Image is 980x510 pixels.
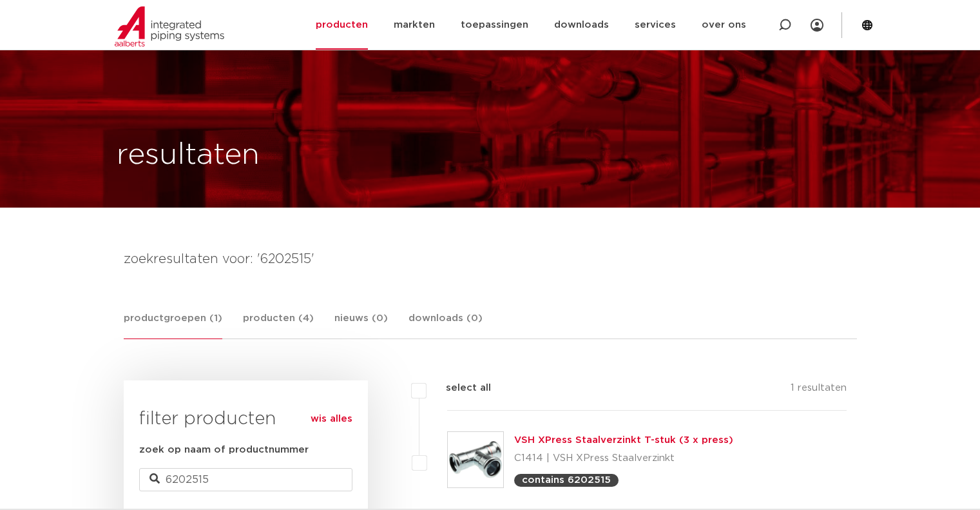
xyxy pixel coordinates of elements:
p: contains 6202515 [522,475,611,485]
label: select all [427,380,491,396]
label: zoek op naam of productnummer [139,442,309,458]
a: nieuws (0) [334,311,388,338]
h1: resultaten [117,135,260,176]
h3: filter producten [139,406,352,432]
h4: zoekresultaten voor: '6202515' [124,249,857,270]
a: downloads (0) [408,311,483,338]
a: productgroepen (1) [124,311,222,339]
input: zoeken [139,468,352,491]
p: C1414 | VSH XPress Staalverzinkt [514,448,733,469]
a: producten (4) [243,311,314,338]
img: Thumbnail for VSH XPress Staalverzinkt T-stuk (3 x press) [448,432,503,487]
a: wis alles [311,411,352,427]
p: 1 resultaten [791,380,847,400]
a: VSH XPress Staalverzinkt T-stuk (3 x press) [514,435,733,445]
